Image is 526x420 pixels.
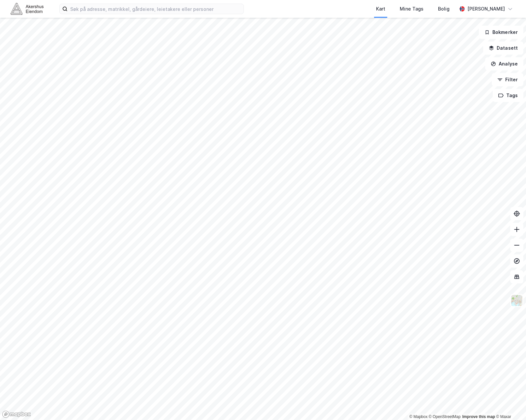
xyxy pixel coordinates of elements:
[492,73,523,86] button: Filter
[400,5,424,13] div: Mine Tags
[438,5,450,13] div: Bolig
[376,5,385,13] div: Kart
[493,388,526,420] iframe: Chat Widget
[429,414,461,419] a: OpenStreetMap
[493,89,523,102] button: Tags
[467,5,505,13] div: [PERSON_NAME]
[483,41,523,55] button: Datasett
[409,414,427,419] a: Mapbox
[479,26,523,39] button: Bokmerker
[462,414,495,419] a: Improve this map
[2,410,31,418] a: Mapbox homepage
[493,388,526,420] div: Kontrollprogram for chat
[511,294,523,307] img: Z
[485,57,523,70] button: Analyse
[11,3,44,14] img: akershus-eiendom-logo.9091f326c980b4bce74ccdd9f866810c.svg
[68,4,244,14] input: Søk på adresse, matrikkel, gårdeiere, leietakere eller personer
